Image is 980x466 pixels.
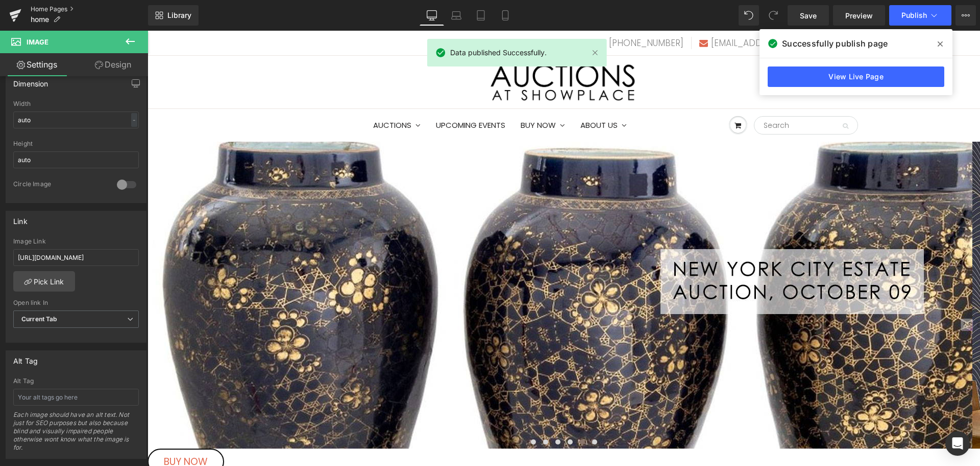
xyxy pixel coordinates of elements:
input: https://your-shop.myshopify.com [13,249,139,266]
span: Publish [901,11,927,19]
div: Link [13,211,28,226]
span: Save [800,10,817,21]
span: Library [167,11,191,20]
a: Mobile [493,5,518,26]
div: Image Link [13,238,139,245]
a: UPCOMING EVENTS [281,79,365,110]
input: auto [13,112,139,128]
div: Dimension [13,74,48,88]
a: Pick Link [13,271,75,292]
div: Each image should have an alt text. Not just for SEO purposes but also because blind and visually... [13,411,139,458]
div: Width [13,100,139,107]
span: Image [27,38,48,46]
a: Desktop [420,5,444,26]
div: - [131,113,137,127]
div: Height [13,140,139,147]
span: Successfully publish page [782,37,888,50]
input: auto [13,151,139,168]
button: Publish [889,5,951,26]
a: [PHONE_NUMBER] [452,6,536,18]
a: Home Pages [31,5,148,13]
a: Preview [833,5,885,26]
button: Undo [739,5,759,26]
a: Laptop [444,5,469,26]
a: Tablet [469,5,493,26]
div: Alt Tag [13,378,139,385]
span: Data published Successfully. [450,47,547,58]
button: More [955,5,976,26]
b: Current Tab [21,315,58,323]
button: Redo [763,5,783,26]
input: Search [606,85,710,104]
div: Circle Image [13,180,107,191]
input: Your alt tags go here [13,389,139,406]
a: BUY NOW [365,79,425,110]
a: Auctions [218,79,281,110]
a: Design [76,53,150,76]
a: [EMAIL_ADDRESS][DOMAIN_NAME] [552,6,707,18]
a: ABOUT US [425,79,487,110]
a: View Live Page [768,66,944,87]
div: Open Intercom Messenger [945,431,970,456]
span: BUY NOW [16,424,60,438]
div: Open link In [13,299,139,306]
img: Showplace [342,25,491,78]
a: New Library [148,5,199,26]
span: home [31,15,49,24]
div: Alt Tag [13,351,38,365]
span: Preview [845,10,873,21]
